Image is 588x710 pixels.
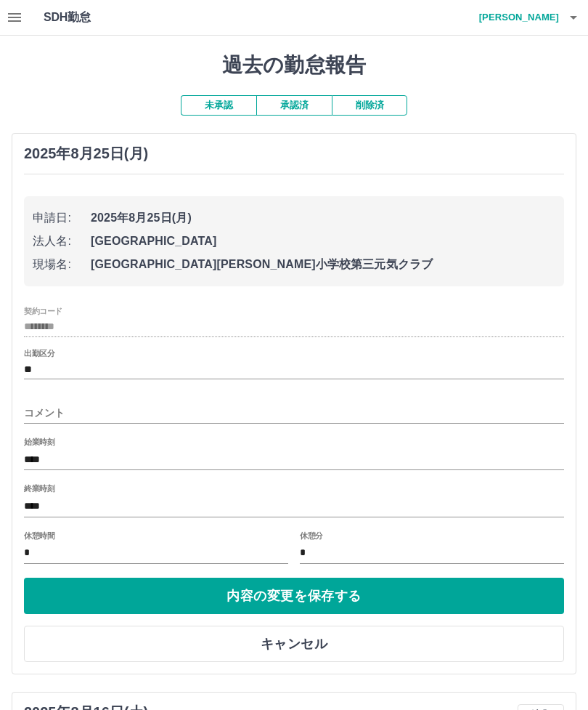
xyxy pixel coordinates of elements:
[33,209,91,227] span: 申請日:
[24,437,54,448] label: 始業時刻
[91,256,555,273] span: [GEOGRAPHIC_DATA][PERSON_NAME]小学校第三元気クラブ
[12,53,576,78] h1: 過去の勤怠報告
[24,348,54,359] label: 出勤区分
[24,626,564,662] button: キャンセル
[256,95,332,116] button: 承認済
[24,578,564,614] button: 内容の変更を保存する
[300,530,323,541] label: 休憩分
[332,95,407,116] button: 削除済
[181,95,256,116] button: 未承認
[33,233,91,250] span: 法人名:
[91,233,555,250] span: [GEOGRAPHIC_DATA]
[24,530,54,541] label: 休憩時間
[24,145,148,162] h3: 2025年8月25日(月)
[24,483,54,494] label: 終業時刻
[24,305,62,316] label: 契約コード
[91,209,555,227] span: 2025年8月25日(月)
[33,256,91,273] span: 現場名:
